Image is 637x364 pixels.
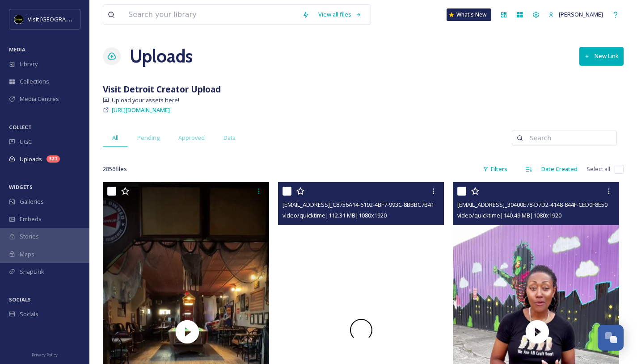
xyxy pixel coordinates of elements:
div: 321 [46,155,60,163]
span: Select all [586,165,610,173]
button: New Link [579,47,624,65]
a: What's New [447,8,491,21]
input: Search [525,129,612,147]
span: [EMAIL_ADDRESS]_C8756A14-6192-4BF7-993C-8BBBC7B418F6.mov [283,200,456,209]
span: Galleries [20,197,44,206]
div: Filters [478,160,512,178]
span: video/quicktime | 140.49 MB | 1080 x 1920 [457,211,561,219]
a: [PERSON_NAME] [544,6,607,23]
span: Media Centres [20,95,59,103]
span: MEDIA [9,46,25,53]
span: Pending [137,134,160,142]
strong: Visit Detroit Creator Upload [103,83,221,95]
span: UGC [20,138,32,146]
span: SnapLink [20,268,44,276]
a: Privacy Policy [32,349,58,360]
span: [EMAIL_ADDRESS]_30400E78-D7D2-4148-844F-CED0F8E50F80.mov [457,200,629,209]
span: Upload your assets here! [112,96,179,105]
span: COLLECT [9,124,32,130]
span: [URL][DOMAIN_NAME] [112,106,170,114]
span: video/quicktime | 112.31 MB | 1080 x 1920 [283,211,387,219]
span: Stories [20,232,39,241]
a: Uploads [130,43,193,70]
span: Library [20,60,38,68]
span: All [112,134,118,142]
div: Date Created [537,160,582,178]
span: Embeds [20,215,42,223]
a: View all files [314,6,366,23]
button: Open Chat [598,325,624,351]
span: Privacy Policy [32,352,58,358]
span: SOCIALS [9,296,31,303]
span: Maps [20,250,34,259]
span: Uploads [20,155,42,163]
span: WIDGETS [9,184,33,190]
span: [PERSON_NAME] [559,10,603,18]
span: Visit [GEOGRAPHIC_DATA] [28,15,97,23]
input: Search your library [124,5,298,25]
span: 2856 file s [103,165,127,173]
img: VISIT%20DETROIT%20LOGO%20-%20BLACK%20BACKGROUND.png [14,15,23,24]
span: Socials [20,310,38,318]
span: Data [224,134,236,142]
span: Collections [20,77,49,86]
a: [URL][DOMAIN_NAME] [112,105,170,115]
span: Approved [178,134,205,142]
